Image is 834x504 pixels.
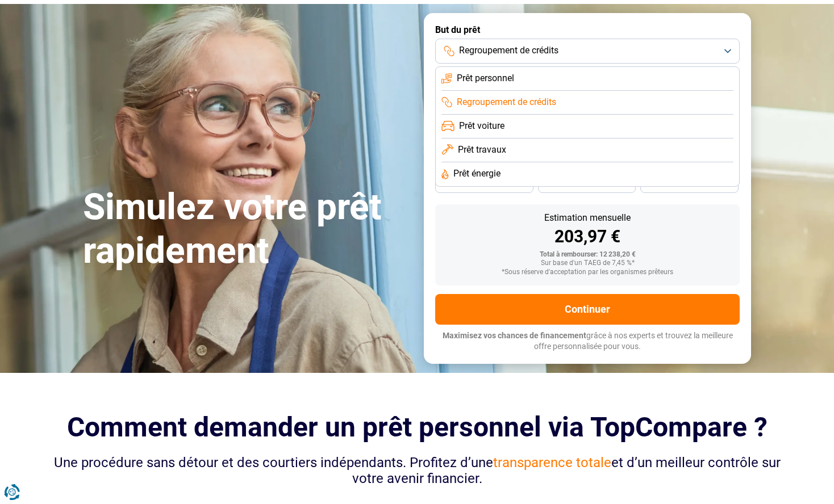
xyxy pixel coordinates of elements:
div: 203,97 € [444,228,731,245]
span: 24 mois [677,181,702,188]
span: Regroupement de crédits [457,96,556,108]
span: 30 mois [574,181,599,188]
span: Prêt énergie [453,167,501,180]
span: Prêt personnel [457,72,514,85]
div: Total à rembourser: 12 238,20 € [444,251,731,259]
span: 36 mois [472,181,497,188]
h2: Comment demander un prêt personnel via TopCompare ? [49,411,785,443]
span: Maximisez vos chances de financement [443,331,586,340]
div: Une procédure sans détour et des courtiers indépendants. Profitez d’une et d’un meilleur contrôle... [49,455,785,488]
span: transparence totale [493,455,611,471]
div: Estimation mensuelle [444,213,731,222]
div: Sur base d'un TAEG de 7,45 %* [444,259,731,267]
div: *Sous réserve d'acceptation par les organismes prêteurs [444,268,731,276]
span: Regroupement de crédits [459,44,558,57]
button: Regroupement de crédits [435,39,740,64]
button: Continuer [435,294,740,325]
p: grâce à nos experts et trouvez la meilleure offre personnalisée pour vous. [435,330,740,352]
span: Prêt voiture [459,120,504,132]
label: But du prêt [435,24,740,35]
h1: Simulez votre prêt rapidement [83,186,410,273]
span: Prêt travaux [458,144,506,156]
